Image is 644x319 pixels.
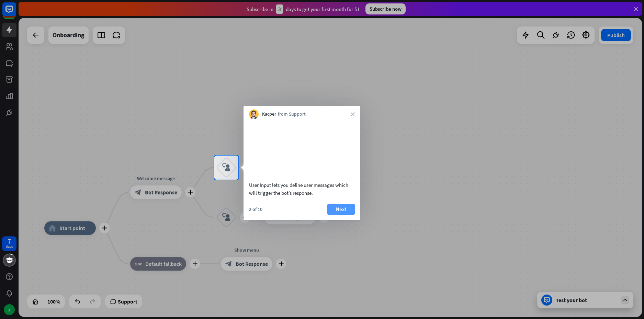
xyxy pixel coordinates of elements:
[222,163,230,172] i: block_user_input
[5,3,26,23] button: Open LiveChat chat widget
[278,111,306,118] span: from Support
[249,206,262,212] div: 2 of 10
[351,112,355,116] i: close
[249,181,355,197] div: User Input lets you define user messages which will trigger the bot’s response.
[262,111,276,118] span: Kacper
[327,204,355,215] button: Next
